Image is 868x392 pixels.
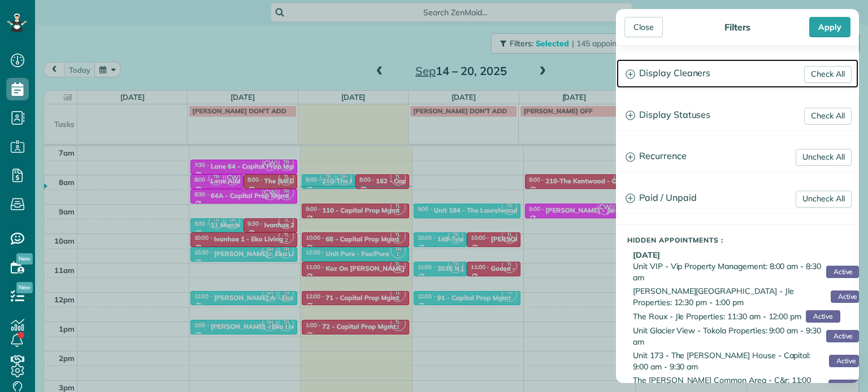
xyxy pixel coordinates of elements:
a: Uncheck All [796,149,852,166]
a: Recurrence [617,142,858,171]
span: Active [828,380,859,392]
a: Display Cleaners [617,59,858,88]
a: Display Statuses [617,101,858,130]
span: Unit Glacier View - Tokola Properties: 9:00 am - 9:30 am [633,325,822,347]
b: [DATE] [633,250,660,260]
span: Unit VIP - Vip Property Management: 8:00 am - 8:30 am [633,261,822,283]
span: Active [829,355,859,367]
div: Filters [721,21,754,33]
span: The Roux - Jle Properties: 11:30 am - 12:00 pm [633,311,801,322]
span: New [16,282,33,293]
span: Active [806,310,840,323]
div: Apply [809,17,850,37]
span: Active [826,330,859,342]
span: Active [826,266,859,278]
div: Close [624,17,663,37]
a: Check All [804,108,852,125]
a: Check All [804,66,852,83]
a: Uncheck All [796,191,852,208]
a: Paid / Unpaid [617,184,858,213]
h5: Hidden Appointments : [627,236,859,244]
span: Active [831,290,859,303]
span: Unit 173 - The [PERSON_NAME] House - Capital: 9:00 am - 9:30 am [633,350,824,372]
span: New [16,253,33,265]
span: [PERSON_NAME][GEOGRAPHIC_DATA] - Jle Properties: 12:30 pm - 1:00 pm [633,285,826,308]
